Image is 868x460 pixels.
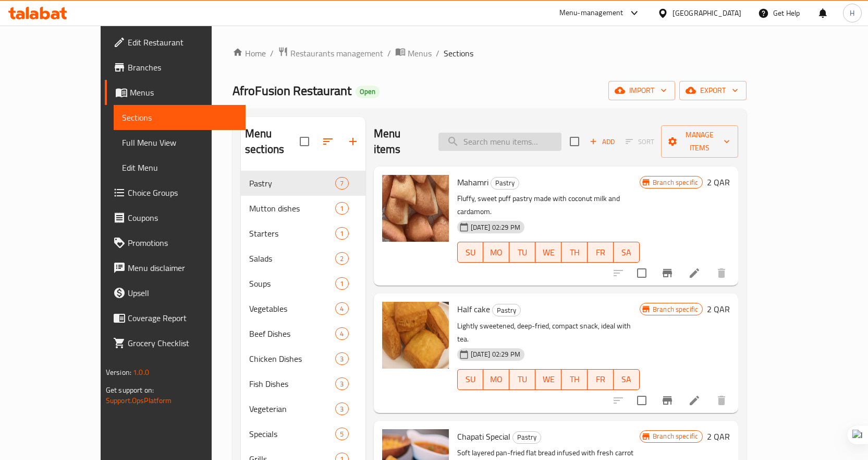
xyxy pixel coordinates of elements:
button: Manage items [661,125,738,158]
span: 5 [336,429,348,439]
p: Lightly sweetened, deep-fried, compact snack, ideal with tea. [457,320,640,346]
span: 4 [336,304,348,314]
span: Chicken Dishes [249,352,335,365]
a: Sections [114,105,246,130]
span: Branch specific [649,304,702,314]
a: Menu disclaimer [105,255,246,280]
span: SU [462,372,480,387]
span: Branch specific [649,178,702,187]
span: 3 [336,404,348,414]
a: Upsell [105,280,246,305]
span: Select to update [631,390,653,411]
div: items [335,403,348,415]
span: Add item [585,134,619,150]
span: TH [566,245,583,260]
span: Select all sections [294,131,315,152]
div: items [335,177,348,190]
button: SU [457,369,484,390]
span: Menus [130,86,237,99]
div: Starters1 [241,221,365,246]
span: Beef Dishes [249,327,335,340]
span: Mutton dishes [249,202,335,215]
span: Pastry [493,304,520,316]
button: TU [509,242,535,263]
button: FR [588,242,614,263]
span: Restaurants management [290,47,383,60]
span: Vegetables [249,302,335,315]
span: Sections [122,111,237,124]
span: export [688,84,738,97]
span: Upsell [128,287,237,299]
a: Choice Groups [105,180,246,205]
span: Salads [249,252,335,265]
a: Coupons [105,205,246,230]
button: FR [588,369,614,390]
span: H [850,7,854,19]
div: Pastry [491,177,519,190]
span: Vegeterian [249,403,335,415]
span: 3 [336,379,348,389]
span: Version: [106,365,131,379]
span: Get support on: [106,383,154,397]
div: Specials5 [241,421,365,446]
li: / [387,47,391,60]
span: Soups [249,277,335,290]
nav: breadcrumb [233,46,747,60]
div: items [335,378,348,390]
button: Branch-specific-item [655,388,680,413]
span: Grocery Checklist [128,337,237,349]
span: Pastry [249,177,335,190]
div: Chicken Dishes3 [241,346,365,371]
img: Mahamri [382,175,449,242]
button: MO [483,242,509,263]
span: 7 [336,179,348,188]
div: Salads2 [241,246,365,271]
span: Coverage Report [128,312,237,324]
button: Add [585,134,619,150]
span: TU [514,372,531,387]
div: Vegetables4 [241,296,365,321]
div: items [335,352,348,365]
span: FR [592,372,609,387]
span: Add [588,136,616,148]
button: WE [535,242,561,263]
span: Select to update [631,262,653,284]
div: items [335,327,348,340]
button: TH [561,369,588,390]
h2: Menu items [374,126,426,157]
button: TH [561,242,588,263]
span: Choice Groups [128,186,237,199]
p: Fluffy, sweet puff pastry made with coconut milk and cardamom. [457,192,640,218]
span: Open [356,87,380,96]
div: Menu-management [559,7,624,19]
span: Edit Menu [122,161,237,174]
span: Menus [408,47,432,60]
img: Half cake [382,302,449,369]
span: Edit Restaurant [128,36,237,49]
span: SA [618,245,635,260]
span: FR [592,245,609,260]
h2: Menu sections [245,126,300,157]
button: SA [614,242,640,263]
span: Coupons [128,211,237,224]
div: Pastry [492,304,521,316]
span: MO [487,245,505,260]
span: Mahamri [457,174,488,190]
span: Specials [249,428,335,440]
span: 1 [336,279,348,289]
span: Menu disclaimer [128,262,237,274]
a: Menus [105,80,246,105]
span: WE [540,245,557,260]
button: MO [483,369,509,390]
span: Full Menu View [122,136,237,149]
a: Branches [105,55,246,80]
a: Edit Menu [114,155,246,180]
span: import [617,84,667,97]
a: Edit Restaurant [105,30,246,55]
span: 3 [336,354,348,364]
